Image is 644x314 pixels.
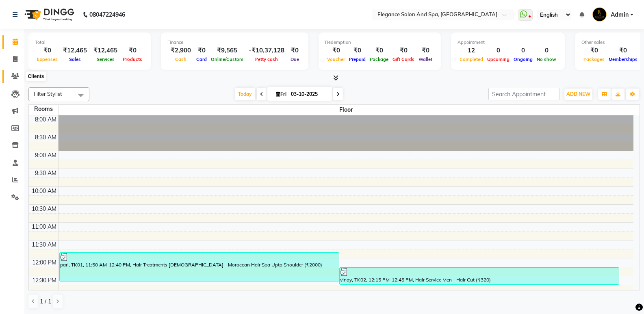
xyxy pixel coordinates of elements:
span: Fri [274,91,288,97]
div: ₹0 [607,46,640,55]
div: 12:30 PM [30,276,58,285]
div: 0 [512,46,535,55]
span: Sales [67,56,83,62]
div: ₹12,465 [90,46,121,55]
div: 12 [458,46,485,55]
div: ₹0 [368,46,390,55]
div: 8:30 AM [33,133,58,142]
span: Admin [611,11,629,19]
div: ₹0 [581,46,607,55]
span: Voucher [325,56,347,62]
span: Cash [173,56,189,62]
div: Rooms [29,105,58,113]
div: ₹0 [35,46,60,55]
div: Redemption [325,39,434,46]
div: Finance [167,39,302,46]
div: 9:30 AM [33,169,58,178]
span: Completed [458,56,485,62]
span: Petty cash [253,56,280,62]
b: 08047224946 [89,3,125,26]
img: Admin [592,7,607,22]
input: 2025-10-03 [288,88,329,100]
div: 10:30 AM [30,205,58,213]
div: ₹2,900 [167,46,194,55]
span: Wallet [416,56,434,62]
input: Search Appointment [488,88,559,100]
span: Ongoing [512,56,535,62]
div: Appointment [458,39,558,46]
div: ₹0 [194,46,209,55]
div: ₹0 [347,46,368,55]
div: ₹0 [390,46,416,55]
span: Online/Custom [209,56,245,62]
span: No show [535,56,558,62]
div: 8:00 AM [33,115,58,124]
div: 11:00 AM [30,223,58,231]
div: ₹0 [288,46,302,55]
div: 12:00 PM [30,258,58,267]
span: Services [95,56,117,62]
button: ADD NEW [564,89,592,100]
span: Package [368,56,390,62]
span: Memberships [607,56,640,62]
span: Due [288,56,301,62]
span: Products [121,56,144,62]
span: Expenses [35,56,60,62]
span: 1 / 1 [40,297,51,306]
div: ₹0 [325,46,347,55]
div: ₹0 [121,46,144,55]
div: Clients [26,71,46,81]
span: Prepaid [347,56,368,62]
div: 0 [485,46,512,55]
div: 11:30 AM [30,240,58,249]
span: Today [235,88,255,100]
div: ₹0 [416,46,434,55]
span: Packages [581,56,607,62]
div: -₹10,37,128 [245,46,288,55]
div: pari, TK01, 11:50 AM-12:40 PM, Hair Treatments [DEMOGRAPHIC_DATA] - Moroccan Hair Spa Upto Should... [60,253,339,281]
div: 10:00 AM [30,187,58,195]
div: vinay, TK02, 12:15 PM-12:45 PM, Hair Service Men - Hair Cut (₹320) [340,268,619,284]
div: Total [35,39,144,46]
span: ADD NEW [566,91,590,97]
span: Filter Stylist [34,91,62,97]
div: ₹12,465 [60,46,90,55]
div: 9:00 AM [33,151,58,160]
span: Upcoming [485,56,512,62]
span: Card [194,56,209,62]
img: logo [21,3,76,26]
span: Floor [59,105,634,115]
div: 0 [535,46,558,55]
span: Gift Cards [390,56,416,62]
div: ₹9,565 [209,46,245,55]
